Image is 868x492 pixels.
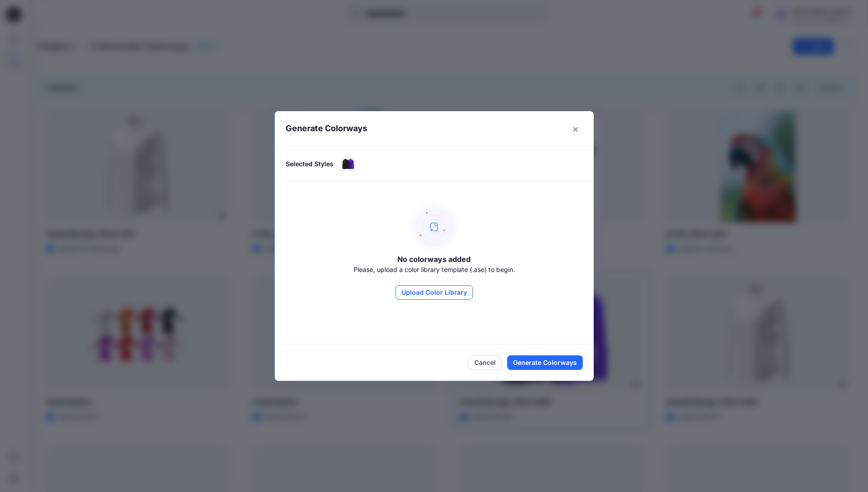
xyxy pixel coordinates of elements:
img: empty-state-image.svg [407,200,461,254]
button: Cancel [468,355,502,370]
img: SmartDesign Shirt 008 [341,157,355,171]
button: Generate Colorways [507,355,583,370]
button: Close [568,122,583,137]
p: Selected Styles [286,159,334,169]
h5: No colorways added [397,254,471,265]
p: Please, upload a color library template (.ase) to begin. [354,265,515,274]
header: Generate Colorways [275,111,594,145]
button: Upload Color Library [395,285,473,300]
